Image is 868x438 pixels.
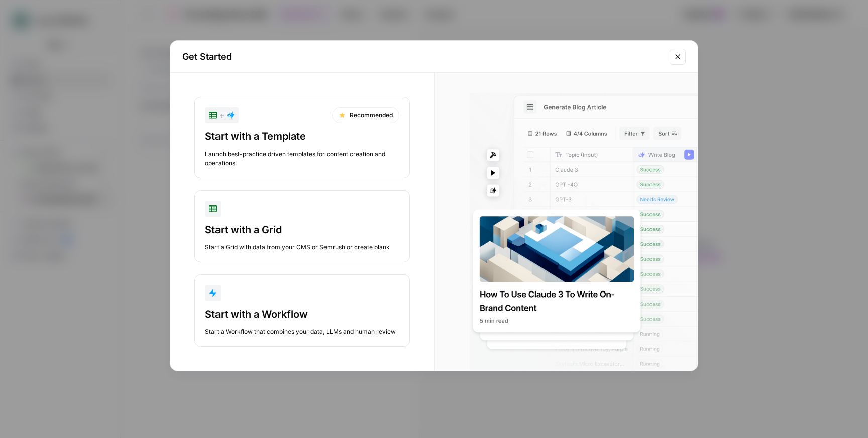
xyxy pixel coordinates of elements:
[194,97,410,178] button: +RecommendedStart with a TemplateLaunch best-practice driven templates for content creation and o...
[205,129,399,143] div: Start with a Template
[194,274,410,347] button: Start with a WorkflowStart a Workflow that combines your data, LLMs and human review
[205,327,399,336] div: Start a Workflow that combines your data, LLMs and human review
[182,50,664,64] h2: Get Started
[205,150,399,168] div: Launch best-practice driven templates for content creation and operations
[209,109,235,121] div: +
[670,49,686,65] button: Close modal
[205,307,399,321] div: Start with a Workflow
[205,243,399,252] div: Start a Grid with data from your CMS or Semrush or create blank
[194,190,410,262] button: Start with a GridStart a Grid with data from your CMS or Semrush or create blank
[205,223,399,237] div: Start with a Grid
[332,107,399,123] div: Recommended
